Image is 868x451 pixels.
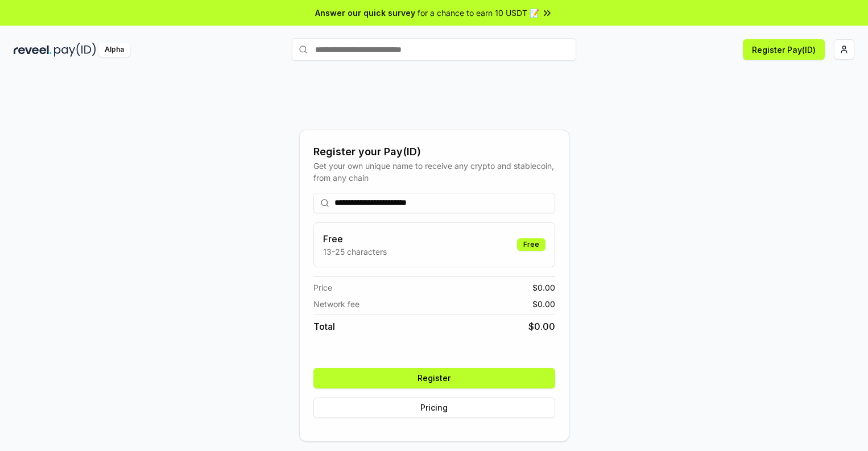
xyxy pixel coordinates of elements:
[323,246,387,258] p: 13-25 characters
[98,43,130,57] div: Alpha
[323,232,387,246] h3: Free
[54,43,96,57] img: pay_id
[313,282,332,293] span: Price
[313,398,555,418] button: Pricing
[743,39,825,60] button: Register Pay(ID)
[14,43,52,57] img: reveel_dark
[313,144,555,160] div: Register your Pay(ID)
[532,298,555,310] span: $ 0.00
[313,298,359,310] span: Network fee
[313,368,555,388] button: Register
[517,238,545,251] div: Free
[418,7,539,19] span: for a chance to earn 10 USDT 📝
[532,282,555,293] span: $ 0.00
[315,7,415,19] span: Answer our quick survey
[313,320,335,333] span: Total
[528,320,555,333] span: $ 0.00
[313,160,555,184] div: Get your own unique name to receive any crypto and stablecoin, from any chain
